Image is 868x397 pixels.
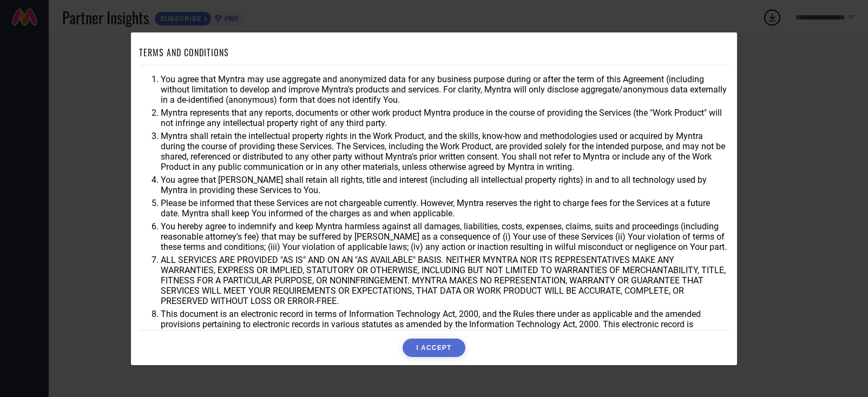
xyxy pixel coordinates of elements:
[161,74,729,105] li: You agree that Myntra may use aggregate and anonymized data for any business purpose during or af...
[161,175,729,195] li: You agree that [PERSON_NAME] shall retain all rights, title and interest (including all intellect...
[161,255,729,306] li: ALL SERVICES ARE PROVIDED "AS IS" AND ON AN "AS AVAILABLE" BASIS. NEITHER MYNTRA NOR ITS REPRESEN...
[403,339,465,357] button: I ACCEPT
[161,309,729,340] li: This document is an electronic record in terms of Information Technology Act, 2000, and the Rules...
[161,108,729,128] li: Myntra represents that any reports, documents or other work product Myntra produce in the course ...
[161,221,729,252] li: You hereby agree to indemnify and keep Myntra harmless against all damages, liabilities, costs, e...
[139,46,229,59] h1: TERMS AND CONDITIONS
[161,198,729,219] li: Please be informed that these Services are not chargeable currently. However, Myntra reserves the...
[161,131,729,172] li: Myntra shall retain the intellectual property rights in the Work Product, and the skills, know-ho...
